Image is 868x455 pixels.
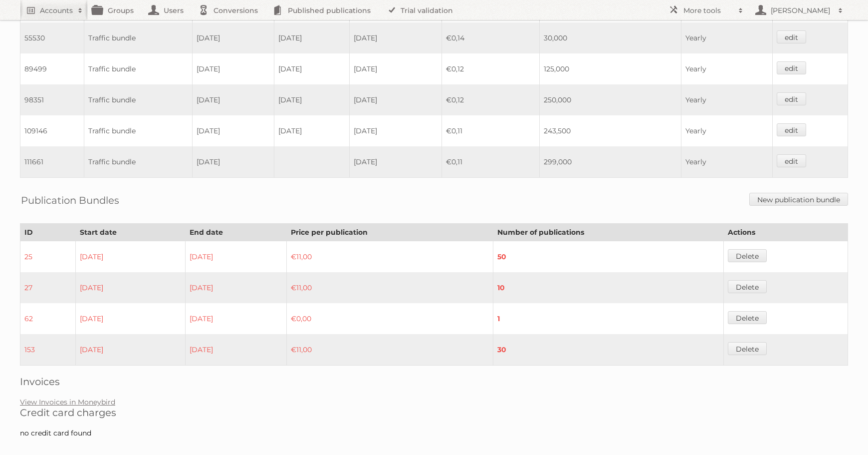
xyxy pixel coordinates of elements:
[84,115,192,146] td: Traffic bundle
[497,345,506,354] strong: 30
[76,241,186,273] td: [DATE]
[84,22,192,53] td: Traffic bundle
[539,146,681,178] td: 299,000
[441,146,539,178] td: €0,11
[20,272,76,303] td: 27
[349,146,441,178] td: [DATE]
[777,154,806,167] a: edit
[728,249,767,262] a: Delete
[20,84,84,115] td: 98351
[76,334,186,366] td: [DATE]
[728,342,767,355] a: Delete
[20,398,115,407] a: View Invoices in Moneybird
[193,115,274,146] td: [DATE]
[20,224,76,241] th: ID
[777,92,806,105] a: edit
[681,53,772,84] td: Yearly
[20,334,76,366] td: 153
[186,334,287,366] td: [DATE]
[349,84,441,115] td: [DATE]
[274,22,349,53] td: [DATE]
[493,224,723,241] th: Number of publications
[186,241,287,273] td: [DATE]
[349,53,441,84] td: [DATE]
[441,115,539,146] td: €0,11
[21,193,119,208] h2: Publication Bundles
[274,84,349,115] td: [DATE]
[681,146,772,178] td: Yearly
[186,224,287,241] th: End date
[777,61,806,74] a: edit
[193,22,274,53] td: [DATE]
[186,272,287,303] td: [DATE]
[497,252,506,261] strong: 50
[777,123,806,136] a: edit
[20,115,84,146] td: 109146
[723,224,848,241] th: Actions
[84,84,192,115] td: Traffic bundle
[76,303,186,334] td: [DATE]
[683,5,733,15] h2: More tools
[777,30,806,43] a: edit
[186,303,287,334] td: [DATE]
[441,53,539,84] td: €0,12
[728,280,767,293] a: Delete
[441,84,539,115] td: €0,12
[349,22,441,53] td: [DATE]
[193,146,274,178] td: [DATE]
[20,146,84,178] td: 111661
[539,115,681,146] td: 243,500
[728,311,767,324] a: Delete
[539,84,681,115] td: 250,000
[76,224,186,241] th: Start date
[274,53,349,84] td: [DATE]
[287,334,493,366] td: €11,00
[287,241,493,273] td: €11,00
[681,84,772,115] td: Yearly
[40,5,73,15] h2: Accounts
[681,115,772,146] td: Yearly
[193,84,274,115] td: [DATE]
[441,22,539,53] td: €0,14
[20,376,848,388] h2: Invoices
[497,283,505,292] strong: 10
[84,146,192,178] td: Traffic bundle
[193,53,274,84] td: [DATE]
[749,193,848,206] a: New publication bundle
[20,241,76,273] td: 25
[76,272,186,303] td: [DATE]
[84,53,192,84] td: Traffic bundle
[20,53,84,84] td: 89499
[287,224,493,241] th: Price per publication
[20,22,84,53] td: 55530
[768,5,833,15] h2: [PERSON_NAME]
[497,314,500,323] strong: 1
[681,22,772,53] td: Yearly
[20,303,76,334] td: 62
[287,303,493,334] td: €0,00
[349,115,441,146] td: [DATE]
[274,115,349,146] td: [DATE]
[539,53,681,84] td: 125,000
[20,407,848,419] h2: Credit card charges
[287,272,493,303] td: €11,00
[539,22,681,53] td: 30,000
